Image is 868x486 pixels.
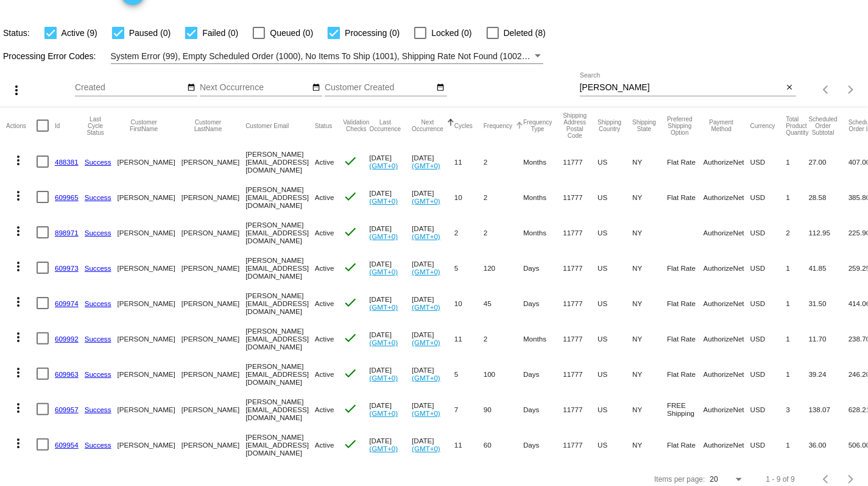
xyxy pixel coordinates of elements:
[632,119,656,132] button: Change sorting for ShippingState
[118,144,182,179] mat-cell: [PERSON_NAME]
[315,264,334,272] span: Active
[370,374,398,382] a: (GMT+0)
[667,116,693,136] button: Change sorting for PreferredShippingOption
[55,441,79,449] a: 609954
[370,356,412,391] mat-cell: [DATE]
[370,409,398,417] a: (GMT+0)
[182,391,245,427] mat-cell: [PERSON_NAME]
[245,122,289,129] button: Change sorting for CustomerEmail
[704,391,750,427] mat-cell: AuthorizeNet
[55,229,79,237] a: 898971
[312,83,320,93] mat-icon: date_range
[710,476,744,484] mat-select: Items per page:
[245,285,315,321] mat-cell: [PERSON_NAME][EMAIL_ADDRESS][DOMAIN_NAME]
[454,285,484,321] mat-cell: 10
[200,83,309,93] input: Next Occurrence
[315,122,332,129] button: Change sorting for Status
[523,119,552,132] button: Change sorting for FrequencyType
[563,321,598,356] mat-cell: 11777
[182,144,245,179] mat-cell: [PERSON_NAME]
[85,158,111,166] a: Success
[118,321,182,356] mat-cell: [PERSON_NAME]
[667,427,704,462] mat-cell: Flat Rate
[11,365,26,380] mat-icon: more_vert
[245,356,315,391] mat-cell: [PERSON_NAME][EMAIL_ADDRESS][DOMAIN_NAME]
[786,427,808,462] mat-cell: 1
[809,391,849,427] mat-cell: 138.07
[632,285,667,321] mat-cell: NY
[370,144,412,179] mat-cell: [DATE]
[315,370,334,378] span: Active
[598,427,632,462] mat-cell: US
[370,197,398,205] a: (GMT+0)
[55,406,79,413] a: 609957
[523,250,563,285] mat-cell: Days
[75,83,185,93] input: Created
[182,179,245,215] mat-cell: [PERSON_NAME]
[783,82,796,95] button: Clear
[370,391,412,427] mat-cell: [DATE]
[454,427,484,462] mat-cell: 11
[454,321,484,356] mat-cell: 11
[598,356,632,391] mat-cell: US
[454,356,484,391] mat-cell: 5
[454,122,473,129] button: Change sorting for Cycles
[182,427,245,462] mat-cell: [PERSON_NAME]
[598,179,632,215] mat-cell: US
[750,427,786,462] mat-cell: USD
[786,107,808,144] mat-header-cell: Total Product Quantity
[182,285,245,321] mat-cell: [PERSON_NAME]
[809,427,849,462] mat-cell: 36.00
[10,83,24,98] mat-icon: more_vert
[484,250,523,285] mat-cell: 120
[412,374,440,382] a: (GMT+0)
[632,356,667,391] mat-cell: NY
[343,154,358,168] mat-icon: check
[563,144,598,179] mat-cell: 11777
[786,179,808,215] mat-cell: 1
[412,197,440,205] a: (GMT+0)
[704,321,750,356] mat-cell: AuthorizeNet
[182,250,245,285] mat-cell: [PERSON_NAME]
[667,321,704,356] mat-cell: Flat Rate
[523,215,563,250] mat-cell: Months
[11,401,26,415] mat-icon: more_vert
[343,295,358,310] mat-icon: check
[412,144,454,179] mat-cell: [DATE]
[315,299,334,307] span: Active
[598,391,632,427] mat-cell: US
[750,144,786,179] mat-cell: USD
[523,285,563,321] mat-cell: Days
[370,321,412,356] mat-cell: [DATE]
[182,215,245,250] mat-cell: [PERSON_NAME]
[245,144,315,179] mat-cell: [PERSON_NAME][EMAIL_ADDRESS][DOMAIN_NAME]
[370,250,412,285] mat-cell: [DATE]
[632,427,667,462] mat-cell: NY
[3,28,30,38] span: Status:
[809,179,849,215] mat-cell: 28.58
[11,259,26,274] mat-icon: more_vert
[6,107,37,144] mat-header-cell: Actions
[245,250,315,285] mat-cell: [PERSON_NAME][EMAIL_ADDRESS][DOMAIN_NAME]
[370,232,398,240] a: (GMT+0)
[370,268,398,276] a: (GMT+0)
[786,215,808,250] mat-cell: 2
[809,356,849,391] mat-cell: 39.24
[315,229,334,237] span: Active
[55,264,79,272] a: 609973
[523,427,563,462] mat-cell: Days
[55,193,79,201] a: 609965
[370,338,398,346] a: (GMT+0)
[563,285,598,321] mat-cell: 11777
[412,119,443,132] button: Change sorting for NextOccurrenceUtc
[563,356,598,391] mat-cell: 11777
[484,321,523,356] mat-cell: 2
[704,144,750,179] mat-cell: AuthorizeNet
[839,77,863,102] button: Next page
[786,391,808,427] mat-cell: 3
[704,119,739,132] button: Change sorting for PaymentMethod.Type
[412,268,440,276] a: (GMT+0)
[454,250,484,285] mat-cell: 5
[343,366,358,381] mat-icon: check
[750,285,786,321] mat-cell: USD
